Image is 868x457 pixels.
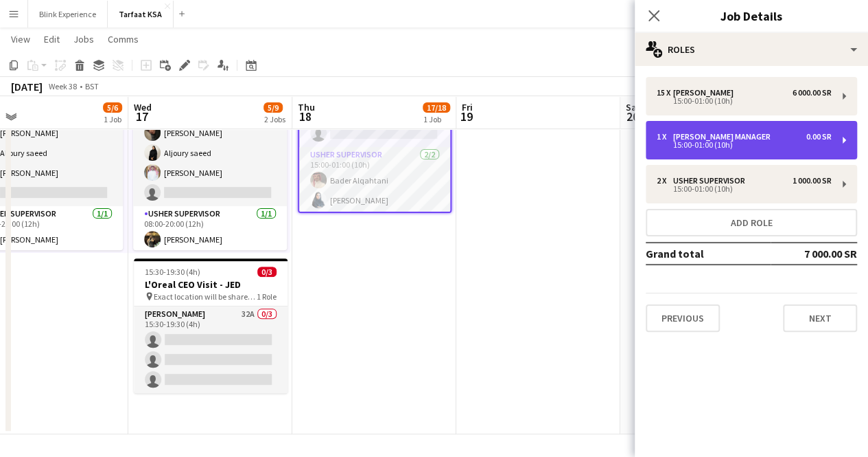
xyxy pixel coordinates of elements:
[68,30,99,48] a: Jobs
[771,243,857,265] td: 7 000.00 SR
[635,7,868,25] h3: Job Details
[657,176,673,186] div: 2 x
[263,102,283,113] span: 5/9
[296,109,315,124] span: 18
[657,142,832,148] div: 15:00-01:00 (10h)
[646,209,857,236] button: Add role
[624,109,641,124] span: 20
[673,132,776,142] div: [PERSON_NAME] Manager
[257,291,277,302] span: 1 Role
[85,81,99,91] div: BST
[45,81,80,91] span: Week 38
[673,88,739,98] div: [PERSON_NAME]
[657,132,673,142] div: 1 x
[646,243,771,265] td: Grand total
[134,258,288,393] app-job-card: 15:30-19:30 (4h)0/3L'Oreal CEO Visit - JED Exact location will be shared later1 Role[PERSON_NAME]...
[462,101,473,113] span: Fri
[657,98,832,104] div: 15:00-01:00 (10h)
[73,33,94,45] span: Jobs
[298,101,315,113] span: Thu
[133,80,287,206] app-card-role: [PERSON_NAME]43A4/508:00-20:00 (12h)[PERSON_NAME][PERSON_NAME]Aljoury saeed[PERSON_NAME]
[154,291,257,302] span: Exact location will be shared later
[102,30,144,48] a: Comms
[635,33,868,66] div: Roles
[108,1,174,27] button: Tarfaat KSA
[11,80,43,93] div: [DATE]
[657,186,832,192] div: 15:00-01:00 (10h)
[460,109,473,124] span: 19
[264,114,285,124] div: 2 Jobs
[134,278,288,291] h3: L'Oreal CEO Visit - JED
[783,304,857,332] button: Next
[103,102,122,113] span: 5/6
[793,88,832,98] div: 6 000.00 SR
[806,132,832,142] div: 0.00 SR
[5,30,36,48] a: View
[44,33,60,45] span: Edit
[134,101,152,113] span: Wed
[793,176,832,186] div: 1 000.00 SR
[104,114,121,124] div: 1 Job
[423,102,450,113] span: 17/18
[132,109,152,124] span: 17
[257,267,277,277] span: 0/3
[133,47,287,250] app-job-card: 08:00-20:00 (12h)5/6 Exact location will be shared later2 Roles[PERSON_NAME]43A4/508:00-20:00 (12...
[28,1,108,27] button: Blink Experience
[673,176,751,186] div: Usher Supervisor
[108,33,139,45] span: Comms
[423,114,449,124] div: 1 Job
[646,304,720,332] button: Previous
[657,88,673,98] div: 15 x
[38,30,65,48] a: Edit
[299,147,450,214] app-card-role: Usher Supervisor2/215:00-01:00 (10h)Bader Alqahtani[PERSON_NAME]
[145,267,200,277] span: 15:30-19:30 (4h)
[11,33,30,45] span: View
[626,101,641,113] span: Sat
[134,306,288,393] app-card-role: [PERSON_NAME]32A0/315:30-19:30 (4h)
[133,206,287,253] app-card-role: Usher Supervisor1/108:00-20:00 (12h)[PERSON_NAME]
